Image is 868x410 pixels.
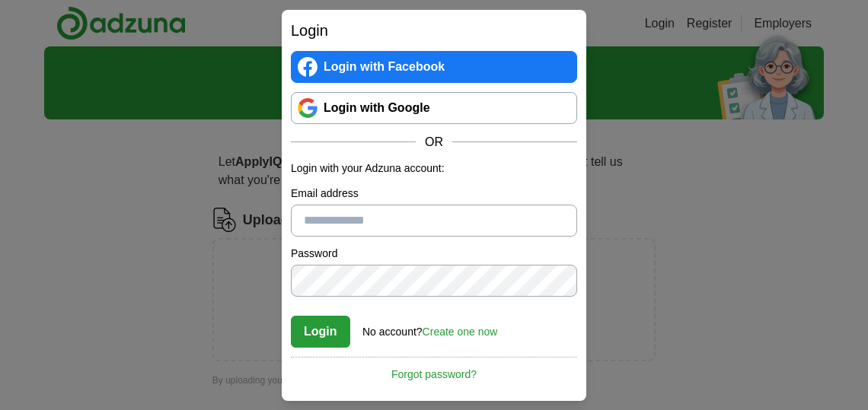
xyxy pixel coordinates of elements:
div: No account? [362,315,497,340]
h2: Login [291,19,577,42]
a: Login with Google [291,92,577,124]
a: Create one now [423,326,498,338]
label: Email address [291,186,577,202]
button: Login [291,316,350,348]
label: Password [291,246,577,262]
p: Login with your Adzuna account: [291,161,577,176]
span: OR [416,133,452,151]
a: Forgot password? [291,357,577,383]
a: Login with Facebook [291,51,577,83]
